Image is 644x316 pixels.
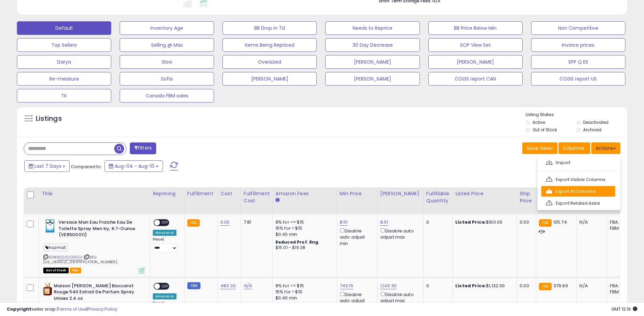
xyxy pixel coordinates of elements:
[522,142,557,154] button: Save View
[428,55,523,69] button: [PERSON_NAME]
[610,219,632,225] div: FBA: n/a
[428,38,523,52] button: SOP View Set
[24,160,70,172] button: Last 7 Days
[553,219,567,225] span: 105.74
[532,127,557,133] label: Out of Stock
[71,163,102,170] span: Compared to:
[160,283,171,289] span: OFF
[563,145,584,152] span: Columns
[520,190,533,204] div: Ship Price
[591,142,620,154] button: Actions
[220,219,230,226] a: 0.00
[120,38,214,52] button: Selling @ Max
[7,306,31,312] strong: Copyright
[276,295,332,301] div: $0.40 min
[611,306,637,312] span: 2025-08-18 12:19 GMT
[43,219,57,233] img: 51tgMTarTbL._SL40_.jpg
[340,227,372,247] div: Disable auto adjust min
[43,268,69,273] span: All listings that are currently out of stock and unavailable for purchase on Amazon
[276,245,332,251] div: $15.01 - $16.28
[340,219,348,226] a: 8.51
[58,306,87,312] a: Terms of Use
[380,190,421,197] div: [PERSON_NAME]
[380,283,397,289] a: 1,143.30
[43,254,117,265] span: | SKU: [US_VEHICLE_IDENTIFICATION_NUMBER]
[325,21,420,35] button: Needs to Reprice
[532,119,545,125] label: Active
[120,55,214,69] button: Slow
[7,306,117,313] div: seller snap | |
[244,283,252,289] a: N/A
[531,72,625,86] button: COGS report US
[17,21,111,35] button: Default
[34,163,61,170] span: Last 7 Days
[104,160,163,172] button: Aug-04 - Aug-10
[43,219,145,273] div: ASIN:
[526,112,627,118] p: Listing States:
[541,198,615,208] a: Export Related Asins
[455,219,486,225] b: Listed Price:
[222,55,317,69] button: Oversized
[153,293,176,299] div: Amazon AI
[222,21,317,35] button: BB Drop in 7d
[325,38,420,52] button: 30 Day Decrease
[276,231,332,238] div: $0.40 min
[541,157,615,168] a: Import
[222,38,317,52] button: Items Being Repriced
[120,89,214,103] button: Canada FBM sales
[455,283,511,289] div: $1,132.00
[610,283,632,289] div: FBA: n/a
[428,21,523,35] button: BB Price Below Min
[541,186,615,197] a: Export All Columns
[325,72,420,86] button: [PERSON_NAME]
[610,289,632,295] div: FBM: n/a
[220,283,236,289] a: 483.33
[325,55,420,69] button: [PERSON_NAME]
[120,72,214,86] button: Sofia
[17,72,111,86] button: Re-measure
[428,72,523,86] button: COGS report CAN
[539,283,551,290] small: FBA
[88,306,117,312] a: Privacy Policy
[153,230,176,236] div: Amazon AI
[531,38,625,52] button: Invoice prices
[220,190,238,197] div: Cost
[70,268,81,273] span: FBA
[426,219,447,225] div: 0
[610,225,632,231] div: FBM: n/a
[54,283,136,303] b: Maison [PERSON_NAME] Baccarat Rouge 540 Extrait De Parfum Spray Unisex 2.4 oz
[276,219,332,225] div: 8% for <= $15
[187,282,200,289] small: FBM
[380,227,418,240] div: Disable auto adjust max
[455,219,511,225] div: $160.00
[43,283,52,296] img: 41D3DPiH0TL._SL40_.jpg
[160,220,171,226] span: OFF
[130,142,156,154] button: Filters
[276,239,320,245] b: Reduced Prof. Rng.
[340,283,353,289] a: 743.15
[187,190,215,197] div: Fulfillment
[340,291,372,310] div: Disable auto adjust min
[531,55,625,69] button: SPP Q ES
[115,163,154,170] span: Aug-04 - Aug-10
[17,55,111,69] button: Darya
[276,289,332,295] div: 15% for > $15
[579,283,602,289] div: N/A
[276,197,280,203] small: Amazon Fees.
[579,219,602,225] div: N/A
[583,119,609,125] label: Deactivated
[153,237,179,252] div: Preset:
[520,283,531,289] div: 0.00
[426,283,447,289] div: 0
[520,219,531,225] div: 0.00
[558,142,590,154] button: Columns
[276,225,332,231] div: 15% for > $15
[380,291,418,304] div: Disable auto adjust max
[42,190,147,197] div: Title
[244,219,267,225] div: 7.81
[276,283,332,289] div: 8% for <= $15
[57,254,82,260] a: B005CGREGA
[380,219,388,226] a: 8.51
[222,72,317,86] button: [PERSON_NAME]
[541,174,615,185] a: Export Visible Columns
